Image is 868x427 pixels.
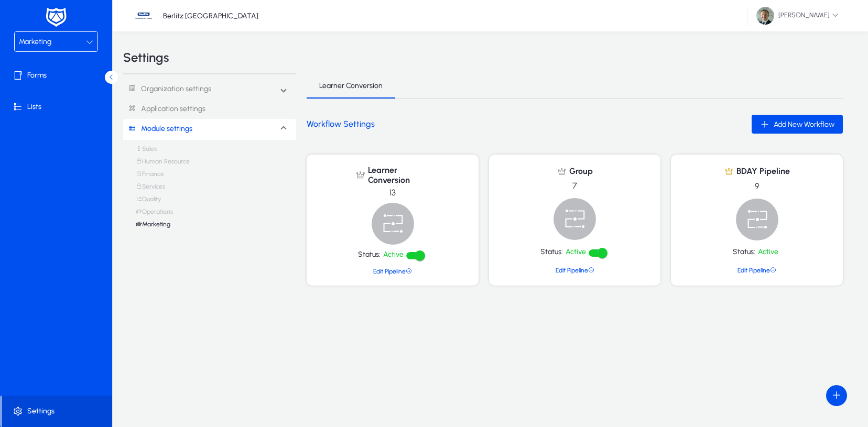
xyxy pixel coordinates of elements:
button: Add New Workflow [752,115,843,134]
a: Organization settings [123,80,211,99]
span: Status: [733,248,758,257]
img: pipeline.svg [554,198,596,240]
img: pipeline.svg [372,203,414,245]
span: 7 [572,178,577,196]
h3: Settings [123,51,169,64]
span: Active [383,250,406,259]
a: Edit Pipeline [373,268,412,275]
span: 9 [755,179,759,196]
span: Workflow Settings [307,118,375,130]
span: BDAY Pipeline [734,166,790,176]
img: 81.jpg [756,7,774,25]
button: [PERSON_NAME] [748,6,847,25]
span: [PERSON_NAME] [756,7,839,25]
a: Quality [136,195,161,208]
span: Lists [2,102,114,112]
a: Marketing [136,221,170,233]
div: Module settings [123,140,296,242]
span: Forms [2,70,114,81]
span: Active [566,248,589,257]
span: Status: [358,250,383,259]
img: pipeline.svg [736,199,778,240]
a: Module settings [123,119,192,139]
a: Forms [2,60,114,91]
span: Status: [540,248,566,257]
span: Settings [2,406,112,417]
span: Add New Workflow [774,120,834,129]
span: Learner Conversion [319,82,383,90]
a: Lists [2,91,114,123]
a: Sales [136,145,157,158]
mat-expansion-panel-header: Organization settings [123,79,296,100]
a: Finance [136,170,164,183]
a: Operations [136,208,173,221]
span: 13 [389,185,396,203]
a: Edit Pipeline [556,267,594,274]
a: Edit Pipeline [737,267,776,274]
img: 37.jpg [134,6,154,26]
img: white-logo.png [43,6,69,28]
a: Human Resource [136,158,190,170]
span: Active [758,248,781,257]
mat-expansion-panel-header: Module settings [123,119,296,140]
span: Learner Conversion [365,165,429,185]
span: Marketing [19,37,51,46]
a: Services [136,183,165,195]
a: Application settings [123,100,296,119]
span: Group [567,166,593,176]
p: Berlitz [GEOGRAPHIC_DATA] [163,12,258,20]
